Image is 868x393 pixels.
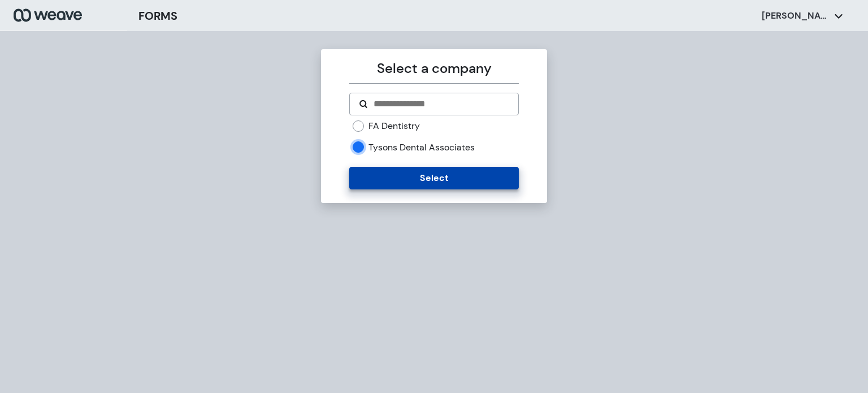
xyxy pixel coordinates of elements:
p: Select a company [349,58,518,79]
h3: FORMS [138,7,177,24]
button: Select [349,167,518,189]
p: [PERSON_NAME] [762,10,830,22]
label: FA Dentistry [368,120,420,132]
input: Search [372,97,509,111]
label: Tysons Dental Associates [368,141,475,154]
